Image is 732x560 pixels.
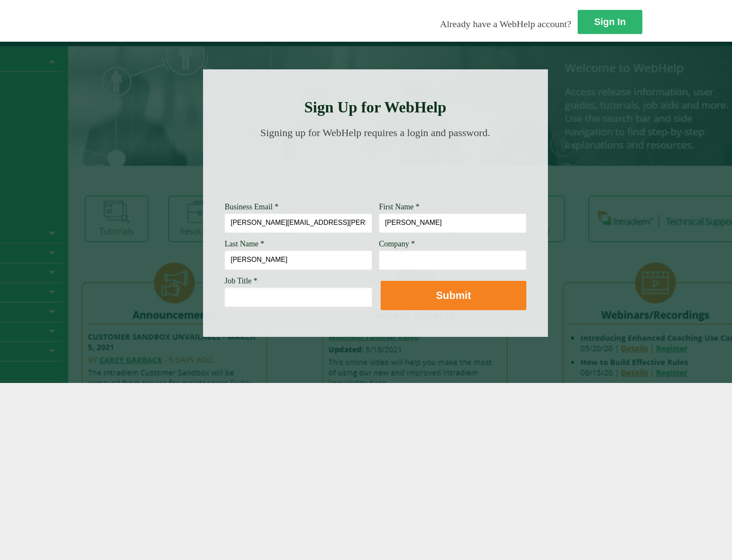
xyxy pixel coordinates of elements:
span: Company * [379,240,415,248]
button: Submit [381,281,526,310]
img: Need Credentials? Sign up below. Have Credentials? Use the sign-in button. [230,147,521,190]
span: First Name * [379,202,419,211]
strong: Submit [436,289,471,301]
a: Sign In [578,10,642,34]
span: Job Title * [225,277,257,285]
span: Already have a WebHelp account? [440,19,571,29]
strong: Sign In [594,16,626,27]
span: Last Name * [225,240,264,248]
span: Business Email * [225,202,278,211]
span: Signing up for WebHelp requires a login and password. [260,127,490,138]
strong: Sign Up for WebHelp [304,99,447,116]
